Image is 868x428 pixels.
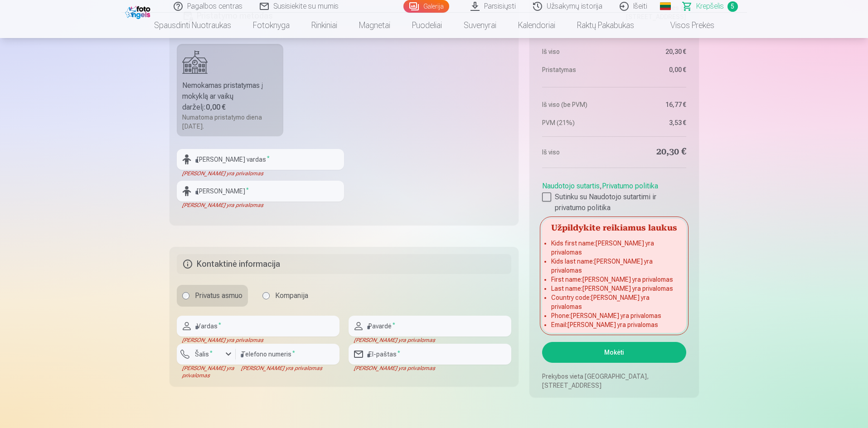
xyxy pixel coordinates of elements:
div: [PERSON_NAME] yra privalomas [177,365,236,379]
dd: 20,30 € [619,47,686,56]
a: Naudotojo sutartis [542,182,600,190]
div: [PERSON_NAME] yra privalomas [236,365,339,372]
li: Email : [PERSON_NAME] yra privalomas [551,320,677,329]
a: Kalendoriai [507,13,566,38]
span: Krepšelis [696,1,724,12]
div: Numatoma pristatymo diena [DATE]. [182,113,278,131]
label: Šalis [191,350,216,359]
div: [PERSON_NAME] yra privalomas [349,337,511,344]
input: Privatus asmuo [182,292,189,299]
div: Nemokamas pristatymas į mokyklą ar vaikų darželį : [182,80,278,113]
input: Kompanija [262,292,270,299]
h5: Kontaktinė informacija [177,254,512,274]
a: Fotoknyga [242,13,301,38]
button: Šalis* [177,344,236,365]
a: Puodeliai [401,13,453,38]
button: Mokėti [542,342,686,363]
a: Visos prekės [645,13,725,38]
label: Sutinku su Naudotojo sutartimi ir privatumo politika [542,192,686,213]
label: Kompanija [257,285,314,307]
dt: Iš viso [542,47,610,56]
div: [PERSON_NAME] yra privalomas [177,337,339,344]
a: Raktų pakabukas [566,13,645,38]
a: Spausdinti nuotraukas [143,13,242,38]
p: Prekybos vieta [GEOGRAPHIC_DATA], [STREET_ADDRESS] [542,372,686,390]
label: Privatus asmuo [177,285,248,307]
span: 5 [727,1,738,12]
dt: PVM (21%) [542,118,610,127]
div: [PERSON_NAME] yra privalomas [349,365,511,372]
a: Rinkiniai [301,13,348,38]
img: /fa2 [125,4,153,19]
div: [PERSON_NAME] yra privalomas [177,170,344,177]
li: Kids first name : [PERSON_NAME] yra privalomas [551,239,677,257]
a: Suvenyrai [453,13,507,38]
a: Privatumo politika [602,182,658,190]
dd: 16,77 € [619,100,686,109]
li: Phone : [PERSON_NAME] yra privalomas [551,311,677,320]
dd: 3,53 € [619,118,686,127]
li: Last name : [PERSON_NAME] yra privalomas [551,284,677,293]
li: Country code : [PERSON_NAME] yra privalomas [551,293,677,311]
a: Magnetai [348,13,401,38]
li: First name : [PERSON_NAME] yra privalomas [551,275,677,284]
b: 0,00 € [206,103,226,111]
dt: Pristatymas [542,65,610,74]
li: Kids last name : [PERSON_NAME] yra privalomas [551,257,677,275]
div: [PERSON_NAME] yra privalomas [177,202,344,209]
h5: Užpildykite reikiamus laukus [542,219,686,235]
dd: 20,30 € [619,146,686,159]
dt: Iš viso [542,146,610,159]
dd: 0,00 € [619,65,686,74]
div: , [542,177,686,213]
dt: Iš viso (be PVM) [542,100,610,109]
